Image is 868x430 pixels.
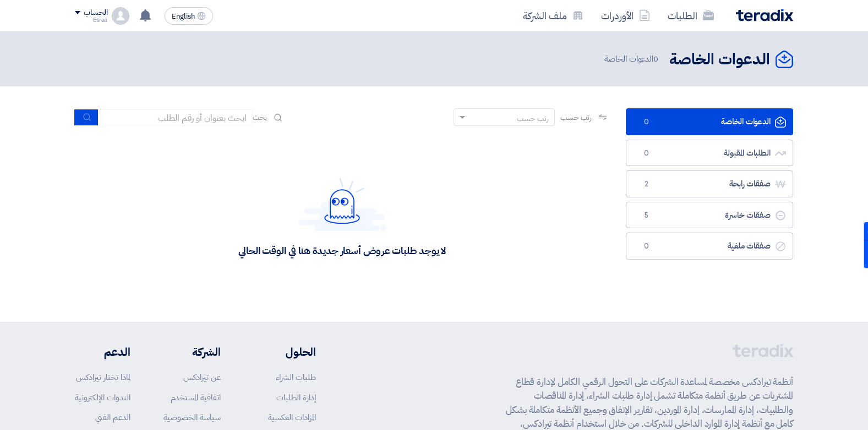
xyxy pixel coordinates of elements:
li: الدعم [75,344,130,360]
span: 0 [640,148,653,159]
span: 0 [653,53,658,65]
span: 0 [640,241,653,252]
a: ملف الشركة [514,3,592,29]
a: لماذا تختار تيرادكس [76,371,130,383]
div: لا يوجد طلبات عروض أسعار جديدة هنا في الوقت الحالي [238,244,446,257]
div: Esraa [75,17,107,23]
img: Teradix logo [736,9,793,21]
img: profile_test.png [112,7,129,25]
span: 2 [640,179,653,190]
span: 5 [640,210,653,221]
a: صفقات خاسرة5 [626,202,793,229]
span: الدعوات الخاصة [604,53,660,65]
a: الدعوات الخاصة0 [626,108,793,135]
a: الطلبات المقبولة0 [626,140,793,167]
a: صفقات ملغية0 [626,233,793,260]
a: صفقات رابحة2 [626,170,793,197]
div: الحساب [84,8,107,18]
a: الندوات الإلكترونية [75,392,130,404]
a: إدارة الطلبات [276,392,316,404]
a: عن تيرادكس [183,371,221,383]
a: الأوردرات [592,3,659,29]
li: الشركة [163,344,221,360]
button: English [165,7,213,25]
a: اتفاقية المستخدم [171,392,221,404]
a: الدعم الفني [95,411,130,423]
a: المزادات العكسية [268,411,316,423]
h2: الدعوات الخاصة [669,49,770,70]
span: English [172,13,195,20]
span: 0 [640,117,653,128]
a: طلبات الشراء [276,371,316,383]
img: Hello [298,178,386,231]
a: سياسة الخصوصية [163,411,221,423]
li: الحلول [254,344,316,360]
a: الطلبات [659,3,723,29]
span: رتب حسب [560,112,592,123]
div: رتب حسب [517,113,549,124]
span: بحث [253,112,267,123]
input: ابحث بعنوان أو رقم الطلب [99,109,253,126]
